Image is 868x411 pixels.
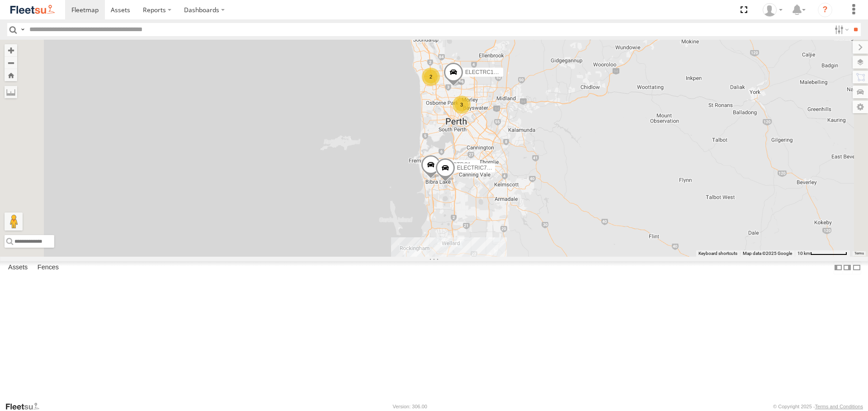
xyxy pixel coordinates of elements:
span: Map data ©2025 Google [743,251,792,256]
img: fleetsu-logo-horizontal.svg [9,4,56,16]
span: 10 km [797,251,810,256]
div: 3 [453,96,471,114]
label: Dock Summary Table to the Right [843,261,852,274]
span: ELECTRC12 - [PERSON_NAME] [465,69,546,75]
a: Terms (opens in new tab) [854,251,864,255]
button: Keyboard shortcuts [698,250,737,257]
a: Visit our Website [5,402,47,411]
label: Hide Summary Table [852,261,861,274]
span: ELECTRIC7 - [PERSON_NAME] [457,165,536,171]
i: ? [818,3,832,17]
button: Map Scale: 10 km per 78 pixels [795,250,850,257]
a: Terms and Conditions [815,404,863,409]
div: © Copyright 2025 - [773,404,863,409]
label: Dock Summary Table to the Left [834,261,843,274]
button: Zoom in [5,44,17,56]
button: Zoom out [5,56,17,69]
label: Map Settings [853,101,868,113]
label: Search Filter Options [831,23,850,36]
div: Version: 306.00 [393,404,427,409]
div: 2 [422,68,440,86]
div: Wayne Betts [759,3,786,17]
button: Zoom Home [5,69,17,81]
label: Search Query [19,23,26,36]
label: Measure [5,86,17,98]
label: Fences [33,262,63,274]
label: Assets [4,262,32,274]
button: Drag Pegman onto the map to open Street View [5,212,23,231]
